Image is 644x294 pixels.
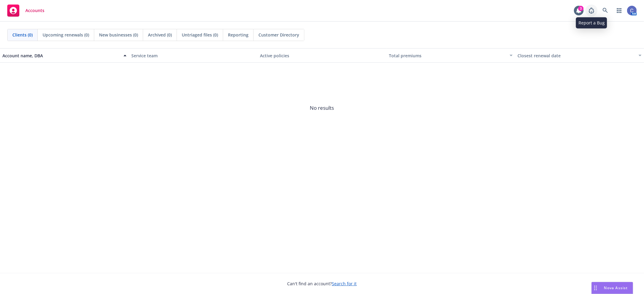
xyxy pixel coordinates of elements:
[99,32,138,38] span: New businesses (0)
[591,282,633,294] button: Nova Assist
[182,32,218,38] span: Untriaged files (0)
[260,52,384,59] div: Active policies
[129,48,258,63] button: Service team
[578,6,584,11] div: 3
[386,48,515,63] button: Total premiums
[515,48,644,63] button: Closest renewal date
[5,2,47,19] a: Accounts
[43,32,89,38] span: Upcoming renewals (0)
[604,285,628,290] span: Nova Assist
[517,52,635,59] div: Closest renewal date
[592,282,599,294] div: Drag to move
[258,32,299,38] span: Customer Directory
[389,52,506,59] div: Total premiums
[332,281,357,286] a: Search for it
[287,280,357,287] span: Can't find an account?
[258,48,386,63] button: Active policies
[599,5,611,17] a: Search
[585,5,598,17] a: Report a Bug
[2,52,120,59] div: Account name, DBA
[25,8,44,13] span: Accounts
[627,6,637,15] img: photo
[228,32,248,38] span: Reporting
[148,32,172,38] span: Archived (0)
[131,52,255,59] div: Service team
[12,32,33,38] span: Clients (0)
[613,5,625,17] a: Switch app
